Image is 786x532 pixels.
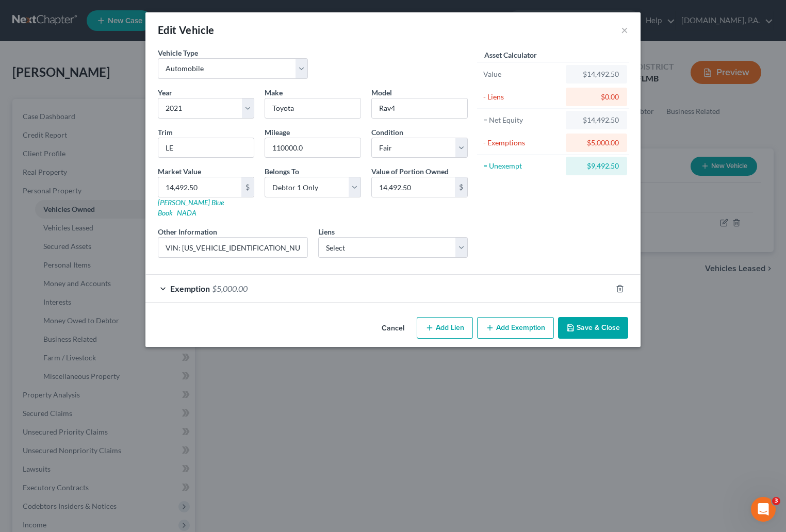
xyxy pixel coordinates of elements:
[574,115,619,125] div: $14,492.50
[158,198,224,217] a: [PERSON_NAME] Blue Book
[265,88,283,97] span: Make
[483,69,561,79] div: Value
[158,226,217,237] label: Other Information
[371,127,403,138] label: Condition
[372,177,455,197] input: 0.00
[373,318,413,339] button: Cancel
[158,87,172,98] label: Year
[483,138,561,148] div: - Exemptions
[751,497,776,522] iframe: Intercom live chat
[455,177,467,197] div: $
[483,92,561,102] div: - Liens
[621,24,628,36] button: ×
[558,317,628,339] button: Save & Close
[318,226,335,237] label: Liens
[371,166,449,177] label: Value of Portion Owned
[574,138,619,148] div: $5,000.00
[265,98,361,118] input: ex. Nissan
[574,69,619,79] div: $14,492.50
[158,177,241,197] input: 0.00
[212,284,248,293] span: $5,000.00
[158,166,201,177] label: Market Value
[158,138,254,158] input: ex. LS, LT, etc
[265,138,361,158] input: --
[177,208,196,217] a: NADA
[772,497,780,505] span: 3
[170,284,210,293] span: Exemption
[158,238,307,257] input: (optional)
[484,49,537,60] label: Asset Calculator
[574,92,619,102] div: $0.00
[574,161,619,171] div: $9,492.50
[477,317,554,339] button: Add Exemption
[158,127,173,138] label: Trim
[241,177,254,197] div: $
[372,98,467,118] input: ex. Altima
[158,23,215,37] div: Edit Vehicle
[483,161,561,171] div: = Unexempt
[417,317,473,339] button: Add Lien
[158,47,198,58] label: Vehicle Type
[371,87,392,98] label: Model
[265,127,290,138] label: Mileage
[483,115,561,125] div: = Net Equity
[265,167,299,176] span: Belongs To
